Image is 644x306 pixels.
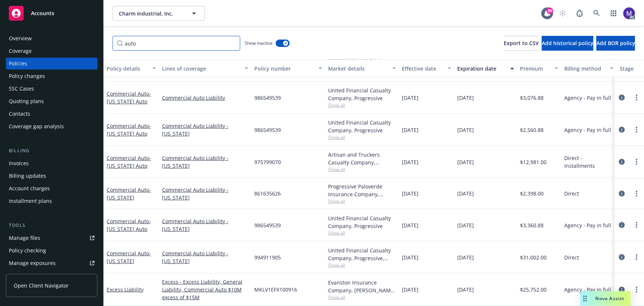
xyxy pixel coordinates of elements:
[162,186,248,201] a: Commercial Auto Liability - [US_STATE]
[9,33,32,44] div: Overview
[632,253,641,262] a: more
[107,286,144,293] a: Excess Liability
[113,6,205,21] button: Charm Industrial, Inc.
[6,170,97,182] a: Billing updates
[107,65,148,72] div: Policy details
[617,93,626,102] a: circleInformation
[564,126,611,134] span: Agency - Pay in full
[632,189,641,198] a: more
[632,125,641,134] a: more
[6,157,97,169] a: Invoices
[457,94,474,102] span: [DATE]
[6,245,97,256] a: Policy checking
[9,83,34,95] div: SSC Cases
[162,154,248,170] a: Commercial Auto Liability - [US_STATE]
[620,65,643,72] div: Stage
[457,286,474,293] span: [DATE]
[520,190,544,197] span: $2,398.00
[457,126,474,134] span: [DATE]
[402,158,419,166] span: [DATE]
[6,183,97,194] a: Account charges
[572,6,587,21] a: Report a Bug
[254,94,281,102] span: 986549539
[402,221,419,229] span: [DATE]
[31,10,54,16] span: Accounts
[9,108,30,120] div: Contacts
[520,126,544,134] span: $2,560.88
[517,59,561,77] button: Premium
[9,257,56,269] div: Manage exposures
[6,70,97,82] a: Policy changes
[504,36,539,51] button: Export to CSV
[617,157,626,166] a: circleInformation
[9,170,46,182] div: Billing updates
[107,186,151,201] a: Commercial Auto
[328,294,396,300] span: Show all
[162,249,248,265] a: Commercial Auto Liability - [US_STATE]
[328,134,396,140] span: Show all
[402,126,419,134] span: [DATE]
[328,262,396,268] span: Show all
[402,254,419,261] span: [DATE]
[6,33,97,44] a: Overview
[328,214,396,230] div: United Financial Casualty Company, Progressive
[623,7,635,19] img: photo
[6,257,97,269] span: Manage exposures
[457,190,474,197] span: [DATE]
[328,65,388,72] div: Market details
[107,154,151,169] a: Commercial Auto
[107,218,151,232] a: Commercial Auto
[564,94,611,102] span: Agency - Pay in full
[107,186,151,201] span: - [US_STATE]
[104,59,159,77] button: Policy details
[107,250,151,265] a: Commercial Auto
[9,45,32,57] div: Coverage
[6,195,97,207] a: Installment plans
[561,59,617,77] button: Billing method
[564,65,606,72] div: Billing method
[113,36,240,51] input: Filter by keyword...
[457,158,474,166] span: [DATE]
[9,95,44,107] div: Quoting plans
[6,222,97,229] div: Tools
[6,58,97,69] a: Policies
[9,120,64,132] div: Coverage gap analysis
[457,254,474,261] span: [DATE]
[328,198,396,204] span: Show all
[399,59,454,77] button: Effective date
[6,108,97,120] a: Contacts
[457,221,474,229] span: [DATE]
[547,7,553,14] div: 39
[162,65,240,72] div: Lines of coverage
[617,125,626,134] a: circleInformation
[457,65,506,72] div: Expiration date
[9,70,45,82] div: Policy changes
[328,102,396,108] span: Show all
[254,254,281,261] span: 994911905
[542,36,593,51] button: Add historical policy
[520,221,544,229] span: $3,360.88
[617,253,626,262] a: circleInformation
[9,245,46,256] div: Policy checking
[107,90,151,105] a: Commercial Auto
[162,122,248,137] a: Commercial Auto Liability - [US_STATE]
[606,6,621,21] a: Switch app
[325,59,399,77] button: Market details
[581,291,590,306] div: Drag to move
[520,65,550,72] div: Premium
[617,285,626,294] a: circleInformation
[564,286,611,293] span: Agency - Pay in full
[520,158,547,166] span: $12,981.00
[9,157,29,169] div: Invoices
[6,147,97,154] div: Billing
[564,221,611,229] span: Agency - Pay in full
[6,120,97,132] a: Coverage gap analysis
[6,3,97,24] a: Accounts
[254,158,281,166] span: 975799070
[542,40,593,47] span: Add historical policy
[328,183,396,198] div: Progressive Paloverde Insurance Company, Progressive, RockLake Insurance Agency
[520,94,544,102] span: $3,076.88
[9,58,27,69] div: Policies
[402,286,419,293] span: [DATE]
[581,291,631,306] button: Nova Assist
